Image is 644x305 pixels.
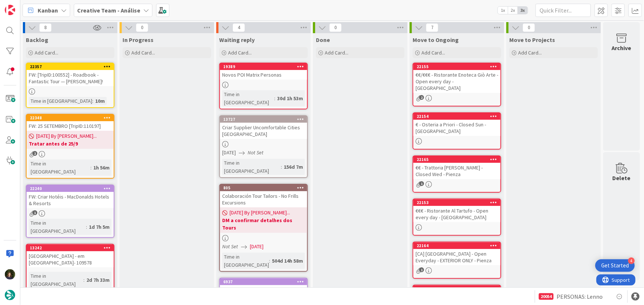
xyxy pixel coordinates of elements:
div: 1h 56m [92,164,111,172]
div: Criar Supplier Uncomfortable Cities [GEOGRAPHIC_DATA] [220,123,307,139]
div: 22155 [413,63,500,70]
div: FW: [TripID:100552] - Roadbook - Fantastic Tour — [PERSON_NAME]! [27,70,114,86]
a: 22165€€ - Trattoria [PERSON_NAME] - Closed Wed - Pienza [413,155,501,193]
div: 13242[GEOGRAPHIC_DATA] - em [GEOGRAPHIC_DATA]- 109578 [27,245,114,267]
div: 22164 [417,243,500,248]
b: Tratar antes de 25/9 [29,140,111,147]
div: 22240 [30,186,114,191]
div: 4 [628,257,635,264]
span: : [86,223,87,231]
span: 2 [419,95,424,100]
span: 0 [329,23,342,32]
a: 805Colaboración Tour Tailors - No Frills Excursions[DATE] By [PERSON_NAME]...DM a confirmar detal... [219,184,308,272]
div: 22153 [417,200,500,205]
span: 4 [233,23,245,32]
span: Add Card... [131,49,155,56]
span: Kanban [38,6,58,15]
div: €€€ - Ristorante Al Tartufo - Open every day - [GEOGRAPHIC_DATA] [413,206,500,222]
span: Add Card... [325,49,348,56]
div: 22155 [417,64,500,69]
div: 22357FW: [TripID:100552] - Roadbook - Fantastic Tour — [PERSON_NAME]! [27,63,114,86]
span: : [269,257,270,265]
span: : [274,94,275,102]
span: 1x [498,7,508,14]
div: 19389 [220,63,307,70]
div: 20054 [539,293,554,300]
div: 2d 7h 33m [85,276,111,284]
div: 504d 14h 58m [270,257,305,265]
div: Time in [GEOGRAPHIC_DATA] [29,219,86,235]
span: Move to Projects [509,36,555,43]
a: 13242[GEOGRAPHIC_DATA] - em [GEOGRAPHIC_DATA]- 109578Time in [GEOGRAPHIC_DATA]:2d 7h 33m [26,244,114,291]
div: Delete [613,173,631,182]
div: 13727 [223,117,307,122]
span: Backlog [26,36,48,43]
span: 3x [518,7,528,14]
div: 13242 [27,245,114,251]
div: Novos POI Matrix Personas [220,70,307,80]
i: Not Set [248,149,264,156]
div: [CA] [GEOGRAPHIC_DATA] - Open Everyday - EXTERIOR ONLY - Pienza [413,249,500,265]
div: 6937 [220,278,307,285]
a: 22155€€/€€€ - Ristorante Enoteca Giò Arte - Open every day - [GEOGRAPHIC_DATA] [413,63,501,106]
span: Waiting reply [219,36,255,43]
div: [GEOGRAPHIC_DATA] - em [GEOGRAPHIC_DATA]- 109578 [27,251,114,267]
div: 6937 [223,279,307,284]
a: 22240FW: Criar Hotéis - MacDonalds Hotels & ResortsTime in [GEOGRAPHIC_DATA]:1d 7h 5m [26,185,114,238]
span: In Progress [123,36,154,43]
div: Time in [GEOGRAPHIC_DATA] [29,159,90,176]
span: : [281,163,282,171]
div: 22153 [413,199,500,206]
div: €€/€€€ - Ristorante Enoteca Giò Arte - Open every day - [GEOGRAPHIC_DATA] [413,70,500,93]
b: Creative Team - Análise [77,7,140,14]
div: Archive [612,43,631,52]
a: 22154€ - Osteria a Priori - Closed Sun - [GEOGRAPHIC_DATA] [413,112,501,150]
div: Time in [GEOGRAPHIC_DATA] [29,97,92,105]
div: 10m [93,97,107,105]
span: 0 [523,23,535,32]
div: 805 [220,185,307,191]
span: PERSONAS: Lenno [557,292,603,301]
div: 13727 [220,116,307,123]
div: 22357 [27,63,114,70]
div: 22165€€ - Trattoria [PERSON_NAME] - Closed Wed - Pienza [413,156,500,179]
span: Support [16,1,34,10]
img: MC [5,269,15,280]
span: 2x [508,7,518,14]
span: 1 [419,267,424,272]
span: : [83,276,85,284]
span: Add Card... [518,49,542,56]
span: Move to Ongoing [413,36,459,43]
span: 2 [32,151,37,156]
span: : [92,97,93,105]
div: 22240FW: Criar Hotéis - MacDonalds Hotels & Resorts [27,185,114,208]
div: 22348FW: 25 SETEMBRO [TripID:110197] [27,115,114,131]
div: €€ - Trattoria [PERSON_NAME] - Closed Wed - Pienza [413,163,500,179]
div: 22348 [30,115,114,120]
div: 805 [223,185,307,190]
span: Add Card... [35,49,58,56]
div: 22357 [30,64,114,69]
div: 805Colaboración Tour Tailors - No Frills Excursions [220,185,307,207]
span: [DATE] [250,243,264,250]
span: Done [316,36,330,43]
img: avatar [5,290,15,300]
span: 1 [32,210,37,215]
a: 19389Novos POI Matrix PersonasTime in [GEOGRAPHIC_DATA]:30d 1h 53m [219,63,308,109]
div: FW: 25 SETEMBRO [TripID:110197] [27,121,114,131]
a: 22348FW: 25 SETEMBRO [TripID:110197][DATE] By [PERSON_NAME]...Tratar antes de 25/9Time in [GEOGRA... [26,114,114,179]
a: 22164[CA] [GEOGRAPHIC_DATA] - Open Everyday - EXTERIOR ONLY - Pienza [413,242,501,279]
div: 19389 [223,64,307,69]
div: 22163 [413,285,500,292]
div: Get Started [601,262,629,269]
a: 13727Criar Supplier Uncomfortable Cities [GEOGRAPHIC_DATA][DATE]Not SetTime in [GEOGRAPHIC_DATA]:... [219,115,308,178]
div: 1d 7h 5m [87,223,111,231]
span: [DATE] By [PERSON_NAME]... [36,132,97,140]
div: 13242 [30,245,114,250]
div: FW: Criar Hotéis - MacDonalds Hotels & Resorts [27,192,114,208]
span: Add Card... [228,49,252,56]
div: 22240 [27,185,114,192]
div: 22163 [417,286,500,291]
a: 22153€€€ - Ristorante Al Tartufo - Open every day - [GEOGRAPHIC_DATA] [413,199,501,236]
div: 22154 [413,113,500,120]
